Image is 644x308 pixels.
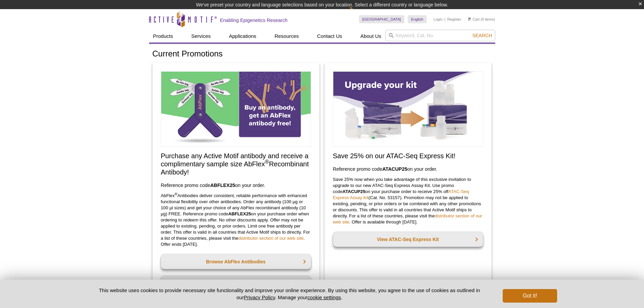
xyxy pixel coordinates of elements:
a: Services [187,30,215,43]
strong: ATACUP25 [342,189,365,194]
sup: ® [175,192,177,196]
img: Your Cart [468,17,471,21]
sup: ® [265,159,269,165]
p: AbFlex Antibodies deliver consistent, reliable performance with enhanced functional flexibility o... [161,193,311,247]
a: Contact Us [313,30,346,43]
a: distributor section of our web site [238,236,304,241]
input: Keyword, Cat. No. [385,30,495,41]
p: This website uses cookies to provide necessary site functionality and improve your online experie... [87,287,492,301]
a: English [408,15,427,23]
h2: Purchase any Active Motif antibody and receive a complimentary sample size AbFlex Recombinant Ant... [161,152,311,176]
button: Search [470,32,494,39]
span: Search [472,33,492,38]
button: Got it! [503,289,557,303]
a: Cart [468,17,480,22]
a: [GEOGRAPHIC_DATA] [359,15,405,23]
a: Browse All Antibodies [161,276,311,291]
a: Browse AbFlex Antibodies [161,254,311,269]
a: About Us [356,30,385,43]
a: Products [149,30,177,43]
a: Applications [225,30,260,43]
h3: Reference promo code on your order. [333,165,483,173]
h1: Current Promotions [152,49,492,59]
strong: ABFLEX25 [228,211,251,216]
img: Save on ATAC-Seq Express Assay Kit [333,71,483,147]
button: cookie settings [307,294,341,300]
img: Free Sample Size AbFlex Antibody [161,71,311,147]
a: Login [433,17,443,22]
a: View ATAC-Seq Express Kit [333,232,483,247]
a: Resources [270,30,303,43]
li: (0 items) [468,15,495,23]
p: Save 25% now when you take advantage of this exclusive invitation to upgrade to our new ATAC-Seq ... [333,176,483,225]
li: | [445,15,446,23]
strong: ATACUP25 [382,166,407,172]
a: Register [447,17,461,22]
h3: Reference promo code on your order. [161,181,311,189]
a: Privacy Policy [244,294,275,300]
img: Change Here [349,5,367,21]
h2: Save 25% on our ATAC-Seq Express Kit! [333,152,483,160]
strong: ABFLEX25 [210,183,235,188]
h2: Enabling Epigenetics Research [220,17,288,23]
